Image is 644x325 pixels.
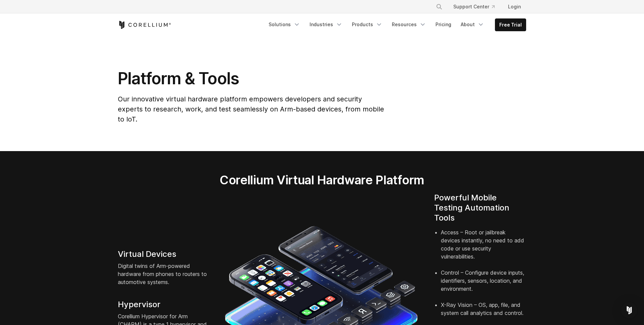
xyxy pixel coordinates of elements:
[434,193,526,223] h4: Powerful Mobile Testing Automation Tools
[118,95,384,123] span: Our innovative virtual hardware platform empowers developers and security experts to research, wo...
[188,173,456,187] h2: Corellium Virtual Hardware Platform
[118,249,210,259] h4: Virtual Devices
[306,18,347,31] a: Industries
[118,21,171,29] a: Corellium Home
[621,302,637,318] div: Open Intercom Messenger
[448,1,500,13] a: Support Center
[431,18,455,31] a: Pricing
[428,1,526,13] div: Navigation Menu
[118,262,210,286] p: Digital twins of Arm-powered hardware from phones to routers to automotive systems.
[388,18,430,31] a: Resources
[118,299,210,310] h4: Hypervisor
[441,301,526,325] li: X-Ray Vision – OS, app, file, and system call analytics and control.
[495,19,526,31] a: Free Trial
[441,228,526,269] li: Access – Root or jailbreak devices instantly, no need to add code or use security vulnerabilities.
[265,18,304,31] a: Solutions
[118,68,385,89] h1: Platform & Tools
[457,18,488,31] a: About
[348,18,386,31] a: Products
[433,1,445,13] button: Search
[441,269,526,301] li: Control – Configure device inputs, identifiers, sensors, location, and environment.
[503,1,526,13] a: Login
[265,18,526,31] div: Navigation Menu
